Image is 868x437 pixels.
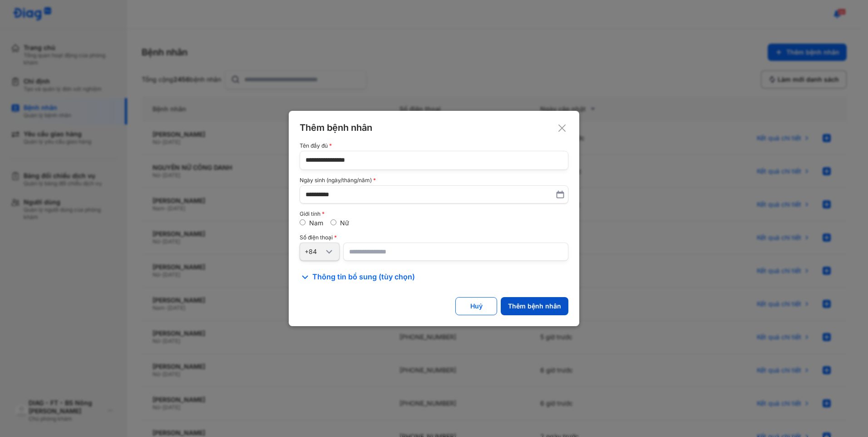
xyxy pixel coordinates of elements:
[455,297,497,315] button: Huỷ
[309,219,323,227] label: Nam
[300,143,568,149] div: Tên đầy đủ
[300,122,568,134] div: Thêm bệnh nhân
[501,297,568,315] button: Thêm bệnh nhân
[300,234,568,241] div: Số điện thoại
[312,272,415,283] span: Thông tin bổ sung (tùy chọn)
[508,302,561,310] div: Thêm bệnh nhân
[300,177,568,184] div: Ngày sinh (ngày/tháng/năm)
[305,248,324,256] div: +84
[300,211,568,217] div: Giới tính
[340,219,349,227] label: Nữ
